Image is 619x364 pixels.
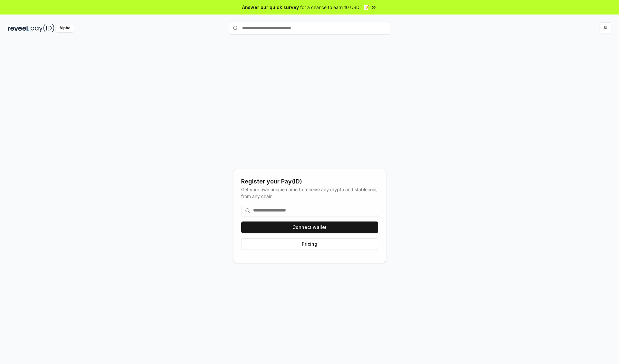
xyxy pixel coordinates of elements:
img: reveel_dark [8,24,29,32]
button: Pricing [241,238,378,250]
div: Alpha [56,24,74,32]
span: Answer our quick survey [242,4,299,11]
button: Connect wallet [241,221,378,233]
img: pay_id [31,24,54,32]
div: Register your Pay(ID) [241,177,378,186]
div: Get your own unique name to receive any crypto and stablecoin, from any chain [241,186,378,200]
span: for a chance to earn 10 USDT 📝 [300,4,369,11]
